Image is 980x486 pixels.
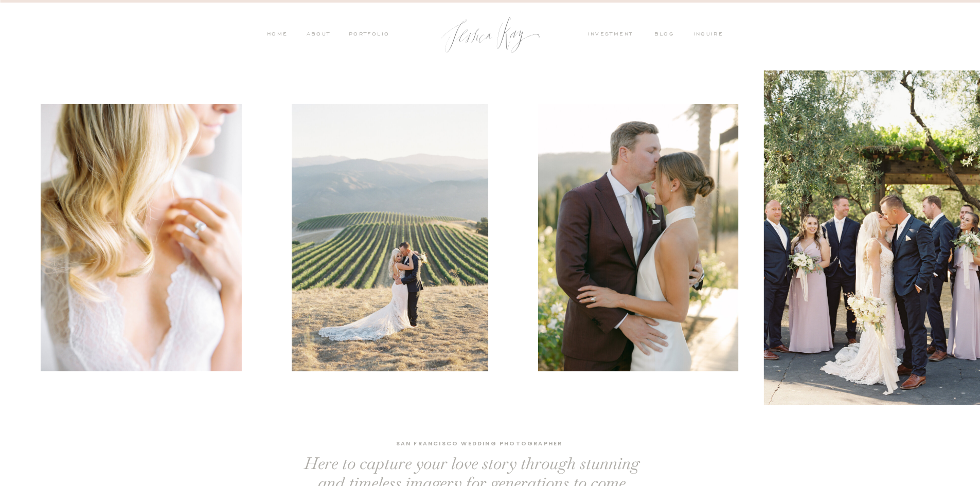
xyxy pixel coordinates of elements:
[588,30,638,40] a: investment
[355,439,603,449] h1: San Francisco wedding photographer
[304,30,331,40] a: ABOUT
[538,104,739,371] img: A couple sharing an intimate moment together at sunset during their wedding at Caymus Vineyards i...
[347,30,390,40] a: PORTFOLIO
[40,104,241,371] img: A bride getting ready on her wedding day in Napa Valley, exuding confidence and elegance. Capture...
[693,30,728,40] a: inquire
[266,30,288,40] a: HOME
[291,104,488,371] img: A couple sharing a romantic kiss on top of a mountain at Holman Ranch, overlooking the rolling vi...
[654,30,681,40] a: blog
